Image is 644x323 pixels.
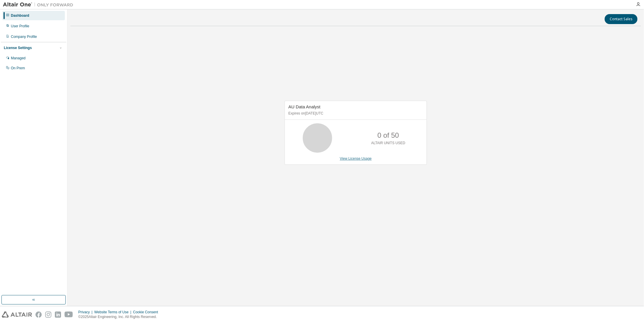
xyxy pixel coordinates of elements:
p: ALTAIR UNITS USED [371,141,405,146]
p: 0 of 50 [378,130,399,140]
div: Managed [11,56,26,60]
div: License Settings [4,46,32,50]
div: Privacy [78,310,94,314]
div: Company Profile [11,34,37,39]
span: AU Data Analyst [288,104,320,109]
div: Cookie Consent [133,310,161,314]
img: linkedin.svg [55,312,61,318]
img: instagram.svg [45,312,51,318]
div: Website Terms of Use [94,310,133,314]
img: Altair One [3,2,76,8]
p: © 2025 Altair Engineering, Inc. All Rights Reserved. [78,314,162,319]
a: View License Usage [340,157,372,161]
div: User Profile [11,24,29,28]
img: facebook.svg [36,312,42,318]
img: youtube.svg [65,312,73,318]
p: Expires on [DATE] UTC [288,111,422,116]
div: Dashboard [11,13,29,18]
button: Contact Sales [605,14,638,24]
div: On Prem [11,66,25,70]
img: altair_logo.svg [2,312,32,318]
